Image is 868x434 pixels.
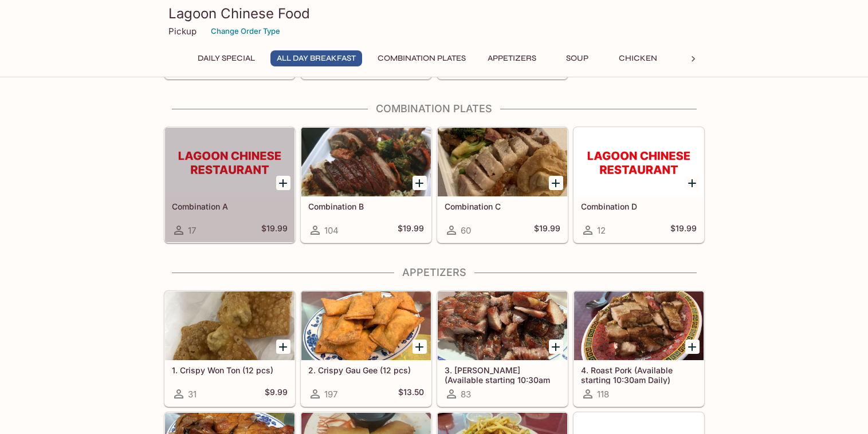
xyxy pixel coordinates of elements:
[581,202,697,211] h5: Combination D
[413,176,427,190] button: Add Combination B
[188,225,196,236] span: 17
[168,5,700,22] h3: Lagoon Chinese Food
[164,102,705,115] h4: Combination Plates
[301,127,431,243] a: Combination B104$19.99
[574,291,704,360] div: 4. Roast Pork (Available starting 10:30am Daily)
[534,223,560,237] h5: $19.99
[301,291,431,407] a: 2. Crispy Gau Gee (12 pcs)197$13.50
[168,26,197,37] p: Pickup
[172,365,288,375] h5: 1. Crispy Won Ton (12 pcs)
[398,223,424,237] h5: $19.99
[206,22,285,40] button: Change Order Type
[398,387,424,401] h5: $13.50
[574,291,704,407] a: 4. Roast Pork (Available starting 10:30am Daily)118
[685,340,700,354] button: Add 4. Roast Pork (Available starting 10:30am Daily)
[597,225,606,236] span: 12
[549,340,563,354] button: Add 3. Char Siu (Available starting 10:30am Daily)
[481,50,543,66] button: Appetizers
[276,340,290,354] button: Add 1. Crispy Won Ton (12 pcs)
[188,389,197,400] span: 31
[270,50,362,66] button: All Day Breakfast
[371,50,472,66] button: Combination Plates
[261,223,288,237] h5: $19.99
[597,389,609,400] span: 118
[301,128,431,196] div: Combination B
[276,176,290,190] button: Add Combination A
[308,202,424,211] h5: Combination B
[437,291,568,407] a: 3. [PERSON_NAME] (Available starting 10:30am Daily)83
[461,389,471,400] span: 83
[172,202,288,211] h5: Combination A
[191,50,261,66] button: Daily Special
[685,176,700,190] button: Add Combination D
[438,291,567,360] div: 3. Char Siu (Available starting 10:30am Daily)
[461,225,471,236] span: 60
[165,128,294,196] div: Combination A
[437,127,568,243] a: Combination C60$19.99
[673,50,725,66] button: Beef
[574,127,704,243] a: Combination D12$19.99
[308,365,424,375] h5: 2. Crispy Gau Gee (12 pcs)
[581,365,697,384] h5: 4. Roast Pork (Available starting 10:30am Daily)
[445,365,560,384] h5: 3. [PERSON_NAME] (Available starting 10:30am Daily)
[445,202,560,211] h5: Combination C
[612,50,664,66] button: Chicken
[164,291,295,407] a: 1. Crispy Won Ton (12 pcs)31$9.99
[324,389,337,400] span: 197
[164,266,705,279] h4: Appetizers
[164,127,295,243] a: Combination A17$19.99
[670,223,697,237] h5: $19.99
[574,128,704,196] div: Combination D
[165,291,294,360] div: 1. Crispy Won Ton (12 pcs)
[324,225,339,236] span: 104
[438,128,567,196] div: Combination C
[552,50,603,66] button: Soup
[301,291,431,360] div: 2. Crispy Gau Gee (12 pcs)
[265,387,288,401] h5: $9.99
[413,340,427,354] button: Add 2. Crispy Gau Gee (12 pcs)
[549,176,563,190] button: Add Combination C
